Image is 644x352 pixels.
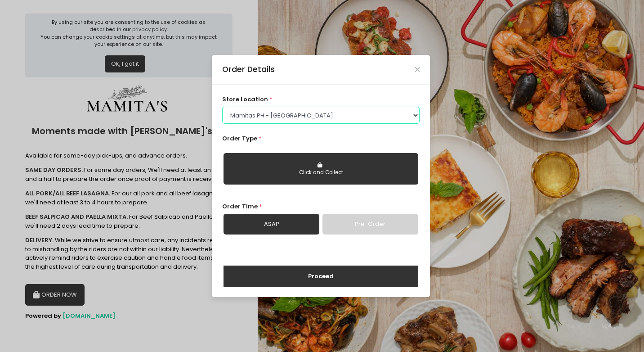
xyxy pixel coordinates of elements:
[222,95,268,104] span: store location
[222,63,275,75] div: Order Details
[222,202,258,211] span: Order Time
[415,67,420,72] button: Close
[222,134,257,143] span: Order Type
[322,214,418,235] a: Pre-Order
[224,266,418,287] button: Proceed
[224,214,319,235] a: ASAP
[224,153,418,185] button: Click and Collect
[230,169,412,177] div: Click and Collect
